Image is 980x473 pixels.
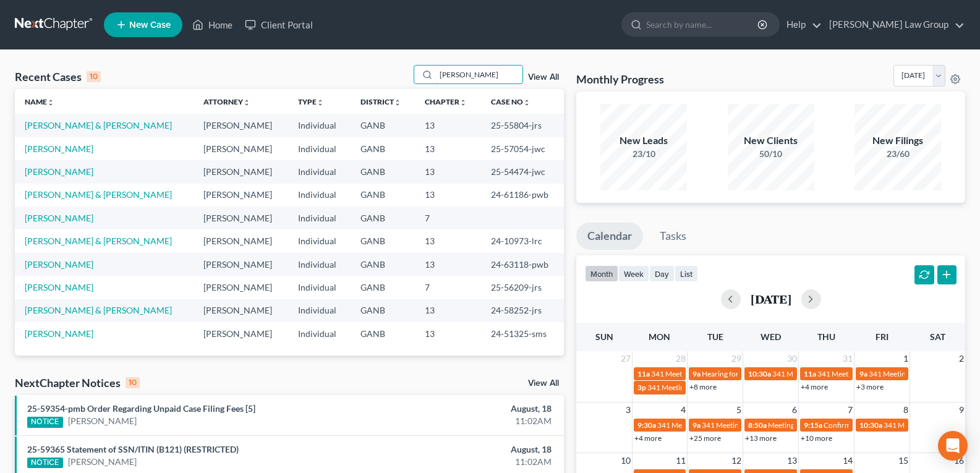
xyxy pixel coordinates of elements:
td: Individual [288,299,351,322]
td: 7 [415,276,481,299]
td: Individual [288,160,351,183]
span: 341 Meeting for [PERSON_NAME] & [PERSON_NAME] [772,369,949,378]
a: [PERSON_NAME] [25,143,93,154]
a: Client Portal [239,14,319,36]
td: GANB [351,276,415,299]
span: 29 [730,351,743,366]
a: 25-59365 Statement of SSN/ITIN (B121) (RESTRICTED) [27,444,239,454]
td: 24-61186-pwb [481,184,564,207]
td: Individual [288,184,351,207]
input: Search by name... [646,13,759,36]
td: [PERSON_NAME] [194,253,288,276]
td: GANB [351,160,415,183]
td: Individual [288,137,351,160]
td: 13 [415,184,481,207]
td: [PERSON_NAME] [194,184,288,207]
span: Meeting for [PERSON_NAME] [768,420,865,430]
a: View All [528,379,559,388]
a: +3 more [856,382,884,391]
span: 3p [637,383,646,392]
span: 11a [804,369,816,378]
td: 13 [415,160,481,183]
h2: [DATE] [751,292,791,305]
td: 25-54474-jwc [481,160,564,183]
a: +25 more [689,433,721,443]
td: 25-55804-jrs [481,114,564,137]
span: 5 [735,403,743,417]
div: NextChapter Notices [15,375,140,390]
td: 25-57054-jwc [481,137,564,160]
a: [PERSON_NAME] [68,415,137,427]
a: [PERSON_NAME] [25,213,93,223]
a: Help [780,14,822,36]
span: 3 [624,403,632,417]
button: month [585,265,618,282]
span: Sat [930,331,945,342]
h3: Monthly Progress [576,72,664,87]
a: Nameunfold_more [25,97,54,106]
td: Individual [288,276,351,299]
button: day [649,265,675,282]
div: 23/10 [600,148,687,160]
td: [PERSON_NAME] [194,137,288,160]
span: 2 [958,351,965,366]
a: +13 more [745,433,777,443]
span: 11a [637,369,650,378]
span: Hearing for [PERSON_NAME] [702,369,798,378]
td: [PERSON_NAME] [194,276,288,299]
div: Recent Cases [15,69,101,84]
span: 27 [620,351,632,366]
td: 13 [415,253,481,276]
a: [PERSON_NAME] & [PERSON_NAME] [25,236,172,246]
div: 23/60 [854,148,941,160]
a: +4 more [801,382,828,391]
i: unfold_more [459,99,467,106]
a: [PERSON_NAME] & [PERSON_NAME] [25,120,172,130]
span: 9:30a [637,420,656,430]
a: [PERSON_NAME] [68,456,137,468]
span: 6 [791,403,798,417]
i: unfold_more [523,99,530,106]
span: 9a [692,369,701,378]
a: Tasks [649,223,697,250]
td: [PERSON_NAME] [194,160,288,183]
td: 24-10973-lrc [481,229,564,252]
td: 25-56209-jrs [481,276,564,299]
span: 28 [675,351,687,366]
a: Attorneyunfold_more [203,97,250,106]
span: 341 Meeting for [PERSON_NAME] [651,369,762,378]
span: 10:30a [748,369,771,378]
a: [PERSON_NAME] & [PERSON_NAME] [25,305,172,315]
div: August, 18 [385,403,552,415]
td: 24-58252-jrs [481,299,564,322]
div: 11:02AM [385,456,552,468]
button: list [675,265,698,282]
span: 11 [675,453,687,468]
span: Sun [595,331,613,342]
td: GANB [351,114,415,137]
a: +10 more [801,433,832,443]
td: 13 [415,299,481,322]
a: Home [186,14,239,36]
span: 7 [846,403,854,417]
td: [PERSON_NAME] [194,229,288,252]
div: 50/10 [728,148,814,160]
span: 9:15a [804,420,822,430]
td: 13 [415,137,481,160]
div: August, 18 [385,443,552,456]
span: Thu [817,331,835,342]
span: 14 [842,453,854,468]
td: 13 [415,229,481,252]
span: 8:50a [748,420,767,430]
td: GANB [351,253,415,276]
div: Open Intercom Messenger [938,431,968,461]
td: [PERSON_NAME] [194,322,288,345]
td: 13 [415,322,481,345]
button: week [618,265,649,282]
span: 1 [902,351,910,366]
div: 10 [126,377,140,388]
td: 24-63118-pwb [481,253,564,276]
i: unfold_more [317,99,324,106]
a: Chapterunfold_more [425,97,467,106]
i: unfold_more [47,99,54,106]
